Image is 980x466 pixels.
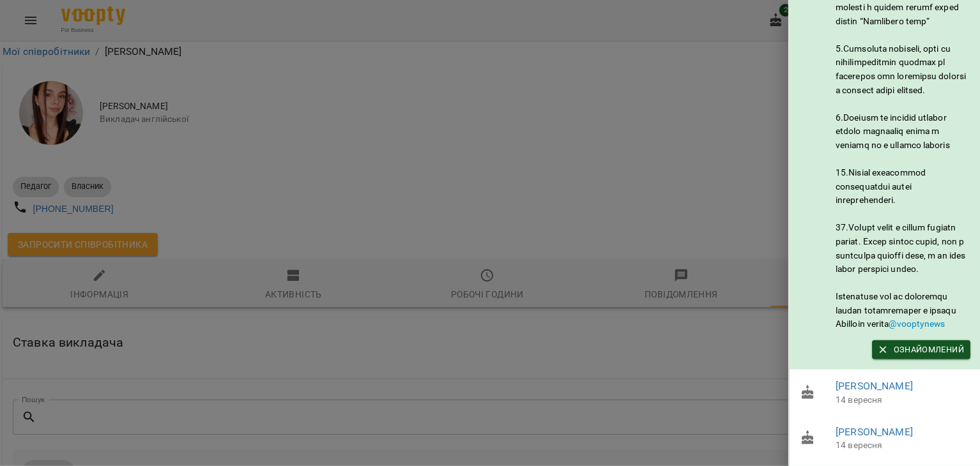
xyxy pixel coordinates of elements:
[878,343,964,357] span: Ознайомлений
[836,380,913,392] a: [PERSON_NAME]
[836,439,970,452] p: 14 вересня
[872,340,970,359] button: Ознайомлений
[836,426,913,438] a: [PERSON_NAME]
[836,394,970,407] p: 14 вересня
[889,319,945,329] a: @vooptynews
